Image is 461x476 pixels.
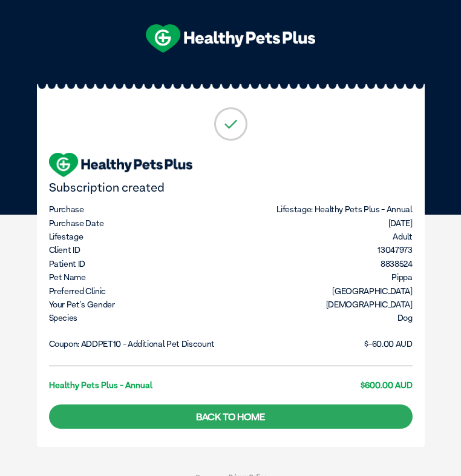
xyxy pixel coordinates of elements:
[274,378,412,392] dd: $600.00 AUD
[49,270,230,284] dt: Pet Name
[49,378,267,392] dt: Healthy Pets Plus - Annual
[232,298,413,311] dd: [DEMOGRAPHIC_DATA]
[232,337,413,350] dd: $-60.00 AUD
[49,257,230,270] dt: Patient ID
[49,181,413,195] p: Subscription created
[146,24,315,53] img: hpp-logo-landscape-green-white.png
[232,311,413,324] dd: Dog
[49,216,230,230] dt: Purchase Date
[232,270,413,284] dd: Pippa
[232,203,413,216] dd: Lifestage: Healthy Pets Plus - Annual
[49,404,413,429] a: Back to Home
[49,337,230,350] dt: Coupon: ADDPET10 - Additional pet discount
[232,243,413,256] dd: 13047973
[49,311,230,324] dt: Species
[49,203,230,216] dt: Purchase
[49,284,230,298] dt: Preferred Clinic
[232,216,413,230] dd: [DATE]
[49,230,230,243] dt: Lifestage
[49,153,193,177] img: hpp-logo
[232,284,413,298] dd: [GEOGRAPHIC_DATA]
[49,298,230,311] dt: Your pet's gender
[232,230,413,243] dd: Adult
[49,243,230,256] dt: Client ID
[232,257,413,270] dd: 8838524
